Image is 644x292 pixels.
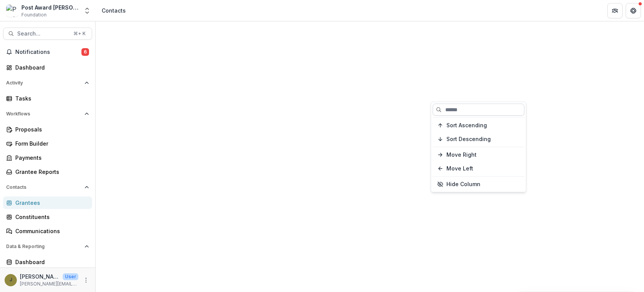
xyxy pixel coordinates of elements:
button: Open Data & Reporting [3,240,92,253]
span: Workflows [6,111,81,117]
span: 6 [81,48,89,56]
span: Sort Descending [446,136,491,143]
div: Form Builder [15,140,86,148]
a: Grantees [3,196,92,209]
span: Notifications [15,49,81,55]
button: More [81,276,91,285]
div: Dashboard [15,63,86,71]
span: Data & Reporting [6,244,81,249]
div: Constituents [15,213,86,221]
a: Tasks [3,92,92,105]
p: [PERSON_NAME] [20,273,60,281]
div: Grantees [15,199,86,207]
div: Jamie [10,277,12,282]
button: Hide Column [433,178,524,190]
span: Sort Ascending [446,122,487,129]
div: Contacts [102,6,126,15]
button: Move Right [433,149,524,161]
div: Tasks [15,94,86,102]
a: Dashboard [3,61,92,74]
div: Payments [15,154,86,162]
a: Grantee Reports [3,165,92,178]
img: Post Award Jane Coffin Childs Memorial Fund [6,5,18,17]
a: Constituents [3,211,92,223]
button: Open Activity [3,77,92,89]
p: [PERSON_NAME][EMAIL_ADDRESS][PERSON_NAME][DOMAIN_NAME] [20,281,78,287]
span: Contacts [6,185,81,190]
button: Open Contacts [3,181,92,193]
button: Search... [3,28,92,40]
span: Search... [17,31,69,37]
div: Communications [15,227,86,235]
nav: breadcrumb [99,5,129,16]
button: Sort Ascending [433,119,524,131]
p: User [63,273,78,280]
a: Dashboard [3,256,92,268]
a: Proposals [3,123,92,136]
div: Dashboard [15,258,86,266]
button: Open entity switcher [82,3,92,18]
button: Notifications6 [3,46,92,58]
button: Get Help [626,3,641,18]
div: Proposals [15,125,86,133]
div: Grantee Reports [15,168,86,176]
a: Payments [3,151,92,164]
button: Sort Descending [433,133,524,145]
button: Open Workflows [3,108,92,120]
span: Foundation [21,11,47,18]
div: ⌘ + K [72,29,87,38]
span: Activity [6,80,81,86]
a: Form Builder [3,137,92,150]
button: Partners [607,3,623,18]
a: Communications [3,225,92,237]
button: Move Left [433,162,524,175]
div: Post Award [PERSON_NAME] Childs Memorial Fund [21,3,79,11]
